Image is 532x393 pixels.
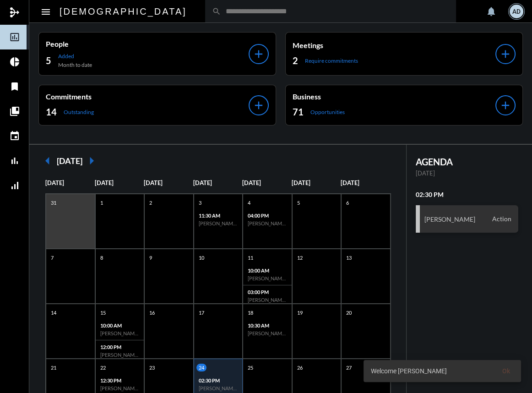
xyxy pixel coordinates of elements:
[9,7,20,18] mat-icon: mediation
[98,254,105,262] p: 8
[49,309,59,317] p: 14
[46,105,57,118] h2: 14
[344,199,351,207] p: 6
[424,215,475,223] h3: [PERSON_NAME]
[252,48,265,60] mat-icon: add
[9,180,20,191] mat-icon: signal_cellular_alt
[293,105,304,118] h2: 71
[196,309,206,317] p: 17
[199,385,238,391] h6: [PERSON_NAME] - Action
[416,191,519,198] h2: 02:30 PM
[144,179,193,186] p: [DATE]
[245,199,253,207] p: 4
[371,366,447,376] span: Welcome [PERSON_NAME]
[9,155,20,166] mat-icon: bar_chart
[245,364,255,371] p: 25
[245,309,255,317] p: 18
[100,322,140,328] p: 10:00 AM
[193,179,243,186] p: [DATE]
[295,309,305,317] p: 19
[486,6,497,17] mat-icon: notifications
[416,156,519,167] h2: AGENDA
[199,377,238,383] p: 02:30 PM
[293,92,495,101] p: Business
[147,199,154,207] p: 2
[40,6,51,17] mat-icon: Side nav toggle icon
[49,199,59,207] p: 31
[64,109,94,115] p: Outstanding
[199,213,238,218] p: 11:30 AM
[344,364,354,371] p: 27
[100,344,140,350] p: 12:00 PM
[344,309,354,317] p: 20
[9,131,20,142] mat-icon: event
[147,254,154,262] p: 9
[38,152,57,170] mat-icon: arrow_left
[305,57,358,64] p: Require commitments
[510,5,523,18] div: AD
[95,179,144,186] p: [DATE]
[495,363,517,379] button: Ok
[248,275,287,281] h6: [PERSON_NAME] - Action
[344,254,354,262] p: 13
[245,254,255,262] p: 11
[100,330,140,336] h6: [PERSON_NAME] - Relationship
[292,179,341,186] p: [DATE]
[9,32,20,43] mat-icon: insert_chart_outlined
[499,99,512,112] mat-icon: add
[242,179,292,186] p: [DATE]
[45,179,95,186] p: [DATE]
[58,53,92,60] p: Added
[49,254,56,262] p: 7
[248,213,287,218] p: 04:00 PM
[248,289,287,295] p: 03:00 PM
[341,179,390,186] p: [DATE]
[9,106,20,117] mat-icon: collections_bookmark
[100,377,140,383] p: 12:30 PM
[196,364,206,371] p: 24
[147,309,157,317] p: 16
[60,4,187,19] h2: [DEMOGRAPHIC_DATA]
[98,309,108,317] p: 15
[502,367,510,375] span: Ok
[46,39,249,48] p: People
[248,220,287,226] h6: [PERSON_NAME] - Relationship
[100,352,140,358] h6: [PERSON_NAME] - Relationship
[295,199,302,207] p: 5
[499,48,512,60] mat-icon: add
[416,169,519,177] p: [DATE]
[58,61,92,68] p: Month to date
[248,267,287,273] p: 10:00 AM
[57,156,82,166] h2: [DATE]
[248,297,287,303] h6: [PERSON_NAME] - Investment
[98,199,105,207] p: 1
[46,54,51,67] h2: 5
[37,2,55,21] button: Toggle sidenav
[196,254,206,262] p: 10
[295,254,305,262] p: 12
[310,109,345,115] p: Opportunities
[293,54,298,67] h2: 2
[100,385,140,391] h6: [PERSON_NAME] - Action
[82,152,101,170] mat-icon: arrow_right
[98,364,108,371] p: 22
[199,220,238,226] h6: [PERSON_NAME] - Relationship
[490,215,514,223] span: Action
[147,364,157,371] p: 23
[49,364,59,371] p: 21
[293,41,495,49] p: Meetings
[248,330,287,336] h6: [PERSON_NAME] - Action
[295,364,305,371] p: 26
[9,81,20,92] mat-icon: bookmark
[46,92,249,101] p: Commitments
[196,199,204,207] p: 3
[252,99,265,112] mat-icon: add
[9,56,20,67] mat-icon: pie_chart
[212,7,221,16] mat-icon: search
[248,322,287,328] p: 10:30 AM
